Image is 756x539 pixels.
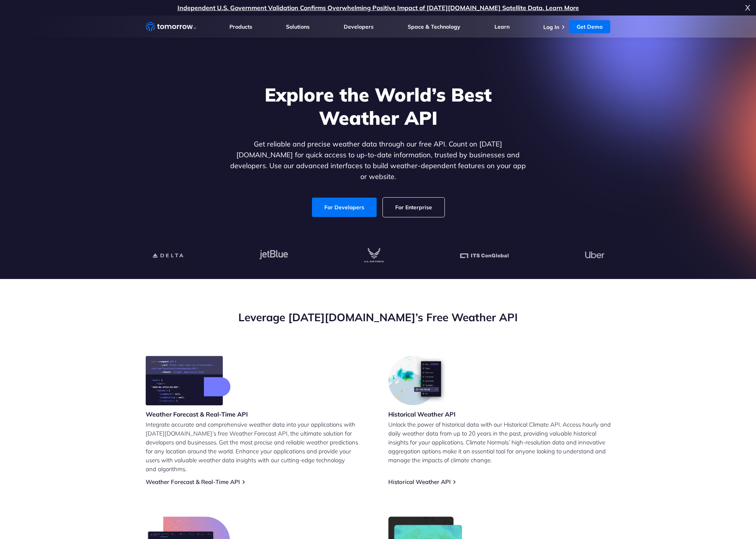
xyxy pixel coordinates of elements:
[543,24,559,31] a: Log In
[388,478,451,486] a: Historical Weather API
[408,23,460,30] a: Space & Technology
[569,20,610,33] a: Get Demo
[229,23,252,30] a: Products
[383,198,444,217] a: For Enterprise
[286,23,310,30] a: Solutions
[388,420,611,465] p: Unlock the power of historical data with our Historical Climate API. Access hourly and daily weat...
[494,23,510,30] a: Learn
[146,310,611,325] h2: Leverage [DATE][DOMAIN_NAME]’s Free Weather API
[229,83,528,129] h1: Explore the World’s Best Weather API
[312,198,377,217] a: For Developers
[344,23,374,30] a: Developers
[146,420,368,474] p: Integrate accurate and comprehensive weather data into your applications with [DATE][DOMAIN_NAME]...
[146,410,248,418] h3: Weather Forecast & Real-Time API
[177,4,579,12] a: Independent U.S. Government Validation Confirms Overwhelming Positive Impact of [DATE][DOMAIN_NAM...
[146,21,196,33] a: Home link
[146,478,240,486] a: Weather Forecast & Real-Time API
[388,410,456,418] h3: Historical Weather API
[229,139,528,182] p: Get reliable and precise weather data through our free API. Count on [DATE][DOMAIN_NAME] for quic...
